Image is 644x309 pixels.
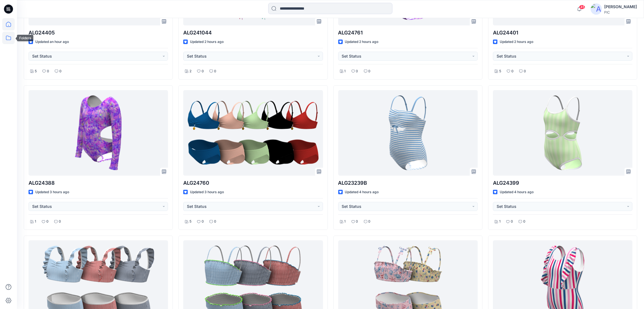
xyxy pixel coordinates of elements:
[189,219,191,225] p: 5
[189,68,191,74] p: 2
[59,219,61,225] p: 0
[46,219,49,225] p: 0
[338,90,478,176] a: ALG23239B
[604,10,637,14] div: PIC
[202,219,204,225] p: 0
[35,189,69,195] p: Updated 3 hours ago
[499,68,501,74] p: 5
[202,68,204,74] p: 0
[345,39,379,45] p: Updated 2 hours ago
[35,39,69,45] p: Updated an hour ago
[338,179,478,187] p: ALG23239B
[493,90,632,176] a: ALG24399
[344,219,346,225] p: 1
[604,3,637,10] div: [PERSON_NAME]
[190,189,224,195] p: Updated 3 hours ago
[47,68,49,74] p: 0
[356,219,358,225] p: 0
[214,219,216,225] p: 0
[338,29,478,37] p: ALG24761
[35,219,36,225] p: 1
[511,219,513,225] p: 0
[591,3,602,15] img: avatar
[190,39,224,45] p: Updated 2 hours ago
[523,219,525,225] p: 0
[500,189,534,195] p: Updated 4 hours ago
[499,219,501,225] p: 1
[500,39,533,45] p: Updated 2 hours ago
[345,189,379,195] p: Updated 4 hours ago
[183,90,323,176] a: ALG24760
[368,219,371,225] p: 0
[29,179,168,187] p: ALG24388
[579,5,585,9] span: 45
[524,68,526,74] p: 0
[183,29,323,37] p: ALG241044
[356,68,358,74] p: 0
[511,68,514,74] p: 0
[344,68,346,74] p: 1
[59,68,62,74] p: 0
[29,90,168,176] a: ALG24388
[368,68,371,74] p: 0
[183,179,323,187] p: ALG24760
[29,29,168,37] p: ALG24405
[214,68,216,74] p: 0
[493,29,632,37] p: ALG24401
[35,68,37,74] p: 5
[493,179,632,187] p: ALG24399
